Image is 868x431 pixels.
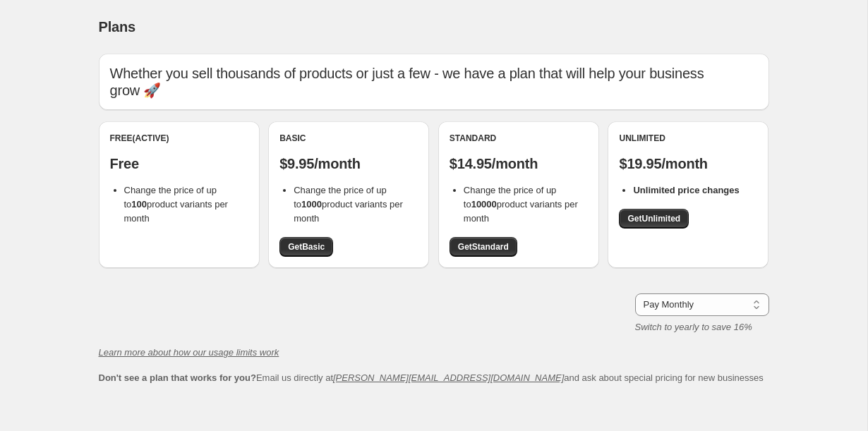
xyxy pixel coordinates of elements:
[458,241,509,253] span: Get Standard
[279,133,418,144] div: Basic
[294,185,403,224] span: Change the price of up to product variants per month
[99,19,135,35] span: Plans
[99,347,279,358] a: Learn more about how our usage limits work
[619,133,757,144] div: Unlimited
[627,213,680,224] span: Get Unlimited
[464,185,578,224] span: Change the price of up to product variants per month
[635,322,752,332] i: Switch to yearly to save 16%
[288,241,325,253] span: Get Basic
[450,237,517,257] a: GetStandard
[99,372,256,383] b: Don't see a plan that works for you?
[110,155,248,172] p: Free
[633,185,739,195] b: Unlimited price changes
[301,199,322,210] b: 1000
[99,372,764,383] span: Email us directly at and ask about special pricing for new businesses
[619,209,689,229] a: GetUnlimited
[333,372,564,383] a: [PERSON_NAME][EMAIL_ADDRESS][DOMAIN_NAME]
[110,65,758,99] p: Whether you sell thousands of products or just a few - we have a plan that will help your busines...
[110,133,248,144] div: Free (Active)
[450,155,588,172] p: $14.95/month
[450,133,588,144] div: Standard
[124,185,228,224] span: Change the price of up to product variants per month
[471,199,497,210] b: 10000
[131,199,147,210] b: 100
[279,237,333,257] a: GetBasic
[279,155,418,172] p: $9.95/month
[619,155,757,172] p: $19.95/month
